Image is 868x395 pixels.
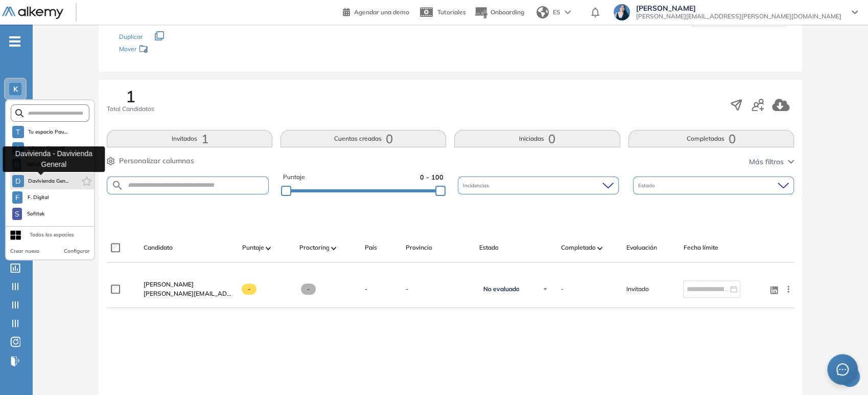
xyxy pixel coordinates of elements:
span: Total Candidatos [107,104,154,114]
i: - [9,40,20,42]
span: D [15,177,20,185]
span: Personalizar columnas [119,156,194,166]
span: 0 - 100 [420,172,443,182]
div: Incidencias [458,177,619,194]
button: Onboarding [474,2,524,24]
span: F [15,193,19,202]
button: Crear nuevo [10,247,39,255]
img: world [536,6,549,18]
span: Tutoriales [437,8,466,16]
span: Evaluación [626,243,656,252]
span: [PERSON_NAME][EMAIL_ADDRESS][PERSON_NAME][DOMAIN_NAME] [636,12,841,20]
span: Candidato [144,243,173,252]
div: Estado [633,177,794,194]
span: Proctoring [299,243,329,252]
span: K [13,85,18,93]
span: Puntaje [242,243,264,252]
img: SEARCH_ALT [111,179,124,192]
span: [PERSON_NAME] [636,4,841,12]
span: 1 [126,88,135,104]
button: Cuentas creadas0 [280,130,446,147]
span: Fecha límite [683,243,718,252]
span: S [15,210,19,218]
span: Incidencias [463,182,491,189]
span: Invitado [626,284,648,294]
img: [missing "en.ARROW_ALT" translation] [597,247,602,250]
span: País [364,243,377,252]
span: - [560,284,563,294]
div: Todos los espacios [30,231,74,239]
span: Provincia [405,243,432,252]
button: Completadas0 [628,130,794,147]
span: Onboarding [490,8,524,16]
span: - [301,283,316,295]
button: Personalizar columnas [107,156,194,166]
span: - [364,284,367,294]
span: Duplicar [119,33,143,40]
img: [missing "en.ARROW_ALT" translation] [266,247,271,250]
span: Softtek [26,210,46,218]
button: Configurar [64,247,90,255]
button: Invitados1 [107,130,272,147]
span: - [242,283,256,295]
span: [PERSON_NAME][EMAIL_ADDRESS][PERSON_NAME][DOMAIN_NAME] [144,289,233,298]
a: Agendar una demo [343,5,409,17]
span: Estado [638,182,657,189]
span: No evaluado [483,285,519,293]
span: Completado [560,243,595,252]
div: Mover [119,40,221,59]
div: Davivienda - Davivienda General [3,146,105,172]
span: T [16,128,20,136]
span: Estado [479,243,498,252]
span: Agendar una demo [354,8,409,16]
img: Ícono de flecha [542,286,548,292]
img: [missing "en.ARROW_ALT" translation] [331,247,336,250]
span: Davivienda Gen... [28,177,68,185]
span: Tu espacio Pau... [28,128,68,136]
span: - [405,284,471,294]
button: Más filtros [749,157,794,167]
span: ES [553,8,560,17]
button: Iniciadas0 [454,130,620,147]
span: Más filtros [749,157,784,167]
span: message [836,363,849,376]
a: [PERSON_NAME] [144,280,233,289]
img: arrow [565,10,571,14]
img: Logo [2,7,63,19]
span: [PERSON_NAME] [144,280,194,288]
span: F. Digital [27,193,50,202]
span: Puntaje [283,172,305,182]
